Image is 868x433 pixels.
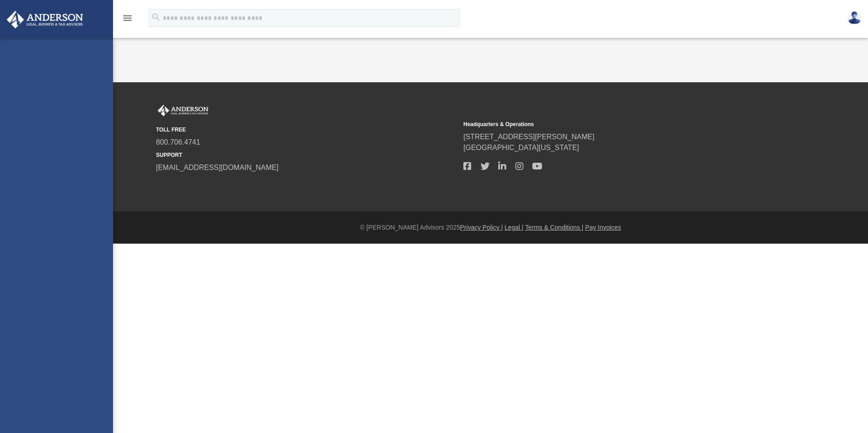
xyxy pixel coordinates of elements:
small: Headquarters & Operations [463,120,764,128]
a: [EMAIL_ADDRESS][DOMAIN_NAME] [156,164,278,171]
a: menu [122,17,133,24]
small: TOLL FREE [156,126,457,134]
a: Terms & Conditions | [525,224,584,231]
img: User Pic [848,11,861,24]
a: Privacy Policy | [460,224,503,231]
a: Legal | [505,224,524,231]
a: 800.706.4741 [156,138,200,146]
img: Anderson Advisors Platinum Portal [4,11,86,28]
i: menu [122,13,133,24]
a: [STREET_ADDRESS][PERSON_NAME] [463,133,594,141]
small: SUPPORT [156,151,457,159]
div: © [PERSON_NAME] Advisors 2025 [113,223,868,232]
i: search [151,12,161,22]
a: Pay Invoices [585,224,621,231]
a: [GEOGRAPHIC_DATA][US_STATE] [463,144,579,151]
img: Anderson Advisors Platinum Portal [156,105,210,117]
